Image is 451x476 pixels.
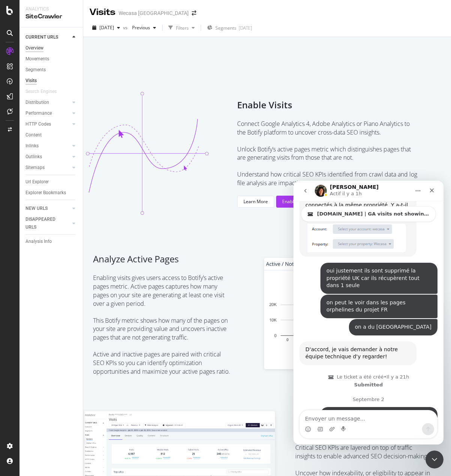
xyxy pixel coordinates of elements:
div: Analysis Info [26,238,52,245]
span: Understand how critical SEO KPIs identified from crawl data and log file analysis are impacting s... [237,170,418,187]
a: Overview [26,44,78,52]
div: arrow-right-arrow-left [192,10,196,16]
span: 2025 Aug. 31st [99,24,114,31]
a: NEW URLS [26,205,70,213]
div: Url Explorer [26,178,49,186]
div: Wecasa [GEOGRAPHIC_DATA] [119,9,189,17]
a: HTTP Codes [26,120,70,128]
a: Url Explorer [26,178,78,186]
button: Previous [129,22,159,34]
div: NEW URLS [26,205,48,213]
a: Movements [26,55,78,63]
div: Movements [26,55,49,63]
a: Outlinks [26,153,70,161]
span: Active and inactive pages are paired with critical SEO KPIs so you can identify optimization oppo... [93,350,230,376]
a: Search Engines [26,88,64,96]
img: visits [79,85,215,221]
a: DISAPPEARED URLS [26,216,70,231]
button: [DATE] [89,22,123,34]
div: Explorer Bookmarks [26,189,66,197]
button: Enable Visits [276,196,314,208]
div: Outlinks [26,153,42,161]
div: Enable Visits [282,198,308,205]
img: img [261,256,442,373]
a: Sitemaps [26,164,70,172]
button: Segments[DATE] [204,22,255,34]
span: vs [123,24,129,31]
div: Search Engines [26,88,57,96]
div: [DATE] [239,25,252,31]
span: Analyze Active Pages [93,253,230,265]
a: Visits [26,77,44,85]
button: Filters [165,22,198,34]
a: Content [26,131,78,139]
span: Connect Google Analytics 4, Adobe Analytics or Piano Analytics to the Botify platform to uncover ... [237,120,418,137]
div: Visits [89,6,116,19]
span: Segments [215,25,236,31]
div: Visits [26,77,37,85]
div: CURRENT URLS [26,33,58,41]
div: DISAPPEARED URLS [26,216,63,231]
div: Segments [26,66,46,74]
div: Overview [26,44,44,52]
span: Critical SEO KPIs are layered on top of traffic insights to enable advanced SEO decision-making. [295,443,432,461]
span: Previous [129,24,150,31]
span: Enabling visits gives users access to Botify’s active pages metric. Active pages captures how man... [93,274,230,308]
span: This Botify metric shows how many of the pages on your site are providing value and uncovers inac... [93,316,230,342]
div: Inlinks [26,142,39,150]
div: Filters [176,25,189,31]
div: Learn More [244,198,268,205]
a: Explorer Bookmarks [26,189,78,197]
span: Enable Visits [237,99,418,111]
div: Distribution [26,99,49,106]
a: Distribution [26,99,70,106]
a: Performance [26,109,70,117]
div: Analytics [26,6,77,12]
a: CURRENT URLS [26,33,70,41]
iframe: Intercom live chat [293,181,443,445]
span: Unlock Botify’s active pages metric which distinguishes pages that are generating visits from tho... [237,145,418,162]
a: Inlinks [26,142,70,150]
div: Content [26,131,42,139]
div: SiteCrawler [26,12,77,21]
div: HTTP Codes [26,120,51,128]
iframe: Intercom live chat [425,451,443,469]
a: Segments [26,66,78,74]
div: Sitemaps [26,164,45,172]
div: Performance [26,109,52,117]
